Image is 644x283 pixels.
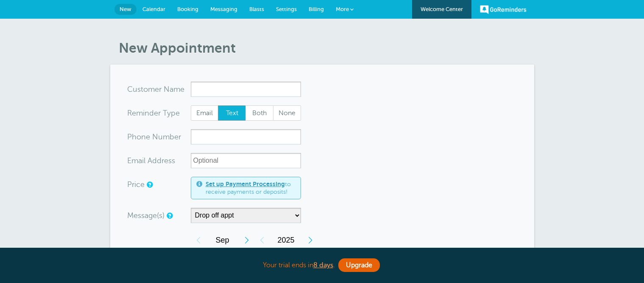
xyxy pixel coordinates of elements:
div: Next Year [303,232,318,249]
input: Optional [191,153,301,168]
span: 2025 [270,232,303,249]
label: None [273,105,301,121]
label: Message(s) [127,212,164,219]
div: mber [127,129,191,144]
label: Text [218,105,246,121]
a: Simple templates and custom messages will use the reminder schedule set under Settings > Reminder... [167,213,172,218]
span: il Add [142,157,162,164]
a: An optional price for the appointment. If you set a price, you can include a payment link in your... [147,182,152,187]
div: ress [127,153,191,168]
span: Settings [276,6,297,12]
div: Your trial ends in . [110,256,534,275]
h1: New Appointment [119,40,534,56]
span: Blasts [249,6,264,12]
span: Pho [127,133,141,141]
div: Next Month [239,232,254,249]
label: Reminder Type [127,109,180,117]
span: tomer N [141,85,170,93]
div: ame [127,82,191,97]
label: Price [127,181,145,188]
a: 8 days [313,261,333,269]
span: New [120,6,131,12]
span: More [336,6,349,12]
div: Previous Month [191,232,206,249]
span: to receive payments or deposits! [206,181,296,195]
label: Email [191,105,219,121]
div: Previous Year [254,232,270,249]
span: Email [191,106,218,120]
a: Set up Payment Processing [206,181,285,187]
a: Upgrade [338,258,380,272]
span: Ema [127,157,142,164]
span: ne Nu [141,133,163,141]
span: Booking [177,6,198,12]
span: None [273,106,301,120]
span: Cus [127,85,141,93]
span: Text [218,106,245,120]
span: Calendar [142,6,165,12]
a: New [114,4,137,15]
span: Both [246,106,273,120]
label: Both [245,105,273,121]
span: Billing [309,6,324,12]
span: Messaging [210,6,237,12]
span: September [206,232,239,249]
